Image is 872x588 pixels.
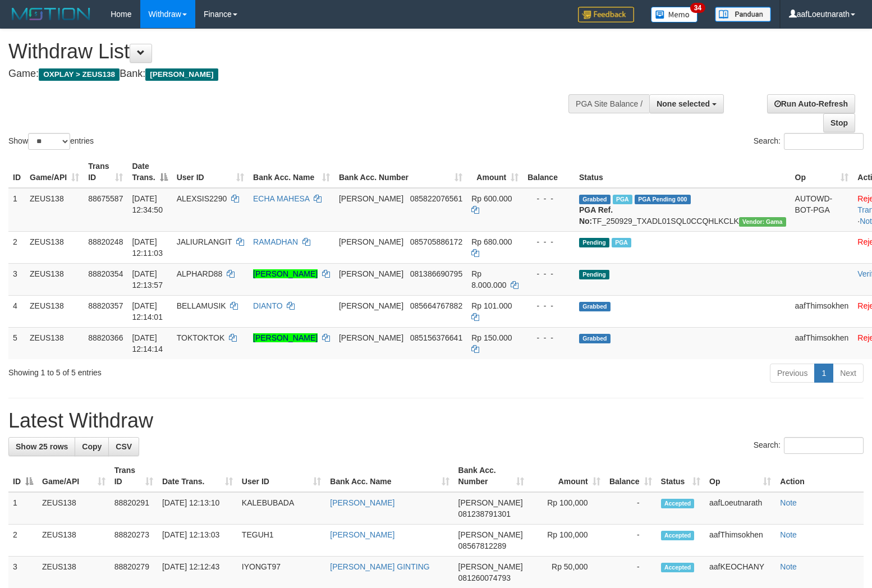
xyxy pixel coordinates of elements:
span: 88820357 [88,301,123,310]
span: Copy [82,442,102,451]
td: TF_250929_TXADL01SQL0CCQHLKCLK [575,188,791,232]
th: Trans ID: activate to sort column ascending [84,156,127,188]
td: [DATE] 12:13:10 [158,492,237,525]
label: Show entries [8,133,94,150]
span: Rp 680.000 [471,237,512,246]
span: Accepted [661,563,695,572]
div: - - - [527,300,570,311]
th: Trans ID: activate to sort column ascending [110,460,158,492]
span: Copy 081260074793 to clipboard [458,573,511,582]
span: CSV [116,442,132,451]
img: panduan.png [715,7,771,22]
span: [PERSON_NAME] [458,530,523,539]
th: Action [775,460,864,492]
span: [DATE] 12:13:57 [132,269,163,290]
td: aafThimsokhen [791,295,853,327]
a: Note [780,562,797,571]
span: [PERSON_NAME] [458,562,523,571]
a: Next [833,364,864,383]
td: ZEUS138 [25,295,84,327]
a: CSV [108,437,139,456]
a: DIANTO [253,301,283,310]
th: Game/API: activate to sort column ascending [38,460,110,492]
div: - - - [527,332,570,343]
a: [PERSON_NAME] [253,333,318,342]
td: TEGUH1 [237,525,325,557]
td: ZEUS138 [25,231,84,263]
td: aafThimsokhen [791,327,853,359]
label: Search: [754,437,864,454]
span: Rp 150.000 [471,333,512,342]
b: PGA Ref. No: [579,205,613,226]
td: 88820291 [110,492,158,525]
td: 5 [8,327,25,359]
td: 2 [8,231,25,263]
td: ZEUS138 [38,492,110,525]
span: 88820354 [88,269,123,278]
span: ALEXSIS2290 [177,194,227,203]
a: [PERSON_NAME] [253,269,318,278]
span: [DATE] 12:34:50 [132,194,163,214]
a: Previous [770,364,815,383]
td: ZEUS138 [25,263,84,295]
th: User ID: activate to sort column ascending [237,460,325,492]
span: 34 [690,3,705,13]
span: Rp 8.000.000 [471,269,506,290]
th: Bank Acc. Number: activate to sort column ascending [454,460,529,492]
span: Vendor URL: https://trx31.1velocity.biz [739,217,786,227]
a: [PERSON_NAME] [330,498,394,507]
a: Copy [75,437,109,456]
td: aafLoeutnarath [705,492,775,525]
div: - - - [527,236,570,247]
span: Copy 081386690795 to clipboard [410,269,462,278]
th: User ID: activate to sort column ascending [172,156,249,188]
span: Copy 085664767882 to clipboard [410,301,462,310]
td: AUTOWD-BOT-PGA [791,188,853,232]
span: [DATE] 12:14:01 [132,301,163,321]
td: ZEUS138 [38,525,110,557]
span: [DATE] 12:14:14 [132,333,163,353]
span: Copy 085705886172 to clipboard [410,237,462,246]
td: aafThimsokhen [705,525,775,557]
th: ID: activate to sort column descending [8,460,38,492]
td: 1 [8,492,38,525]
div: - - - [527,268,570,279]
td: Rp 100,000 [529,492,604,525]
span: Rp 600.000 [471,194,512,203]
a: 1 [814,364,833,383]
td: 3 [8,263,25,295]
span: Marked by aafpengsreynich [613,195,632,204]
th: Balance [523,156,575,188]
span: Marked by aafpengsreynich [612,238,631,247]
th: ID [8,156,25,188]
a: [PERSON_NAME] [330,530,394,539]
span: 88820248 [88,237,123,246]
button: None selected [649,94,724,113]
th: Date Trans.: activate to sort column ascending [158,460,237,492]
span: 88675587 [88,194,123,203]
a: RAMADHAN [253,237,298,246]
a: Note [780,530,797,539]
a: Show 25 rows [8,437,75,456]
th: Bank Acc. Name: activate to sort column ascending [249,156,334,188]
span: Grabbed [579,302,611,311]
a: [PERSON_NAME] GINTING [330,562,429,571]
th: Status: activate to sort column ascending [657,460,705,492]
td: ZEUS138 [25,188,84,232]
th: Op: activate to sort column ascending [791,156,853,188]
th: Status [575,156,791,188]
span: [PERSON_NAME] [339,333,403,342]
span: [PERSON_NAME] [458,498,523,507]
td: 88820273 [110,525,158,557]
span: Pending [579,238,609,247]
img: MOTION_logo.png [8,6,94,22]
td: 1 [8,188,25,232]
div: - - - [527,193,570,204]
span: Copy 081238791301 to clipboard [458,509,511,518]
span: ALPHARD88 [177,269,223,278]
th: Game/API: activate to sort column ascending [25,156,84,188]
span: TOKTOKTOK [177,333,225,342]
span: [PERSON_NAME] [145,68,218,81]
th: Balance: activate to sort column ascending [605,460,657,492]
input: Search: [784,437,864,454]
